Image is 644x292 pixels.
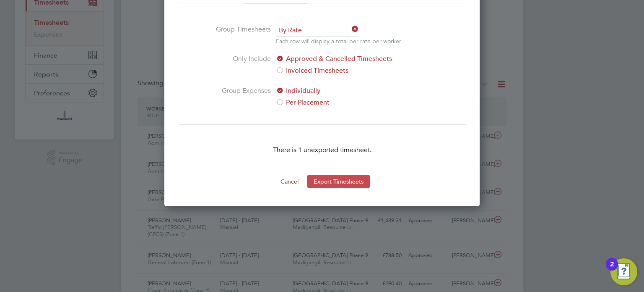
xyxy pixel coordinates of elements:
[610,258,637,285] button: Open Resource Center, 2 new notifications
[307,175,370,188] button: Export Timesheets
[276,24,358,37] span: By Rate
[208,24,271,44] label: Group Timesheets
[208,54,271,76] label: Only Include
[276,54,416,64] label: Approved & Cancelled Timesheets
[276,86,416,96] label: Individually
[276,66,416,76] label: Invoiced Timesheets
[274,175,305,188] button: Cancel
[208,86,271,108] label: Group Expenses
[178,145,466,155] p: There is 1 unexported timesheet.
[276,97,416,108] label: Per Placement
[610,264,614,275] div: 2
[276,37,401,45] p: Each row will display a total per rate per worker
